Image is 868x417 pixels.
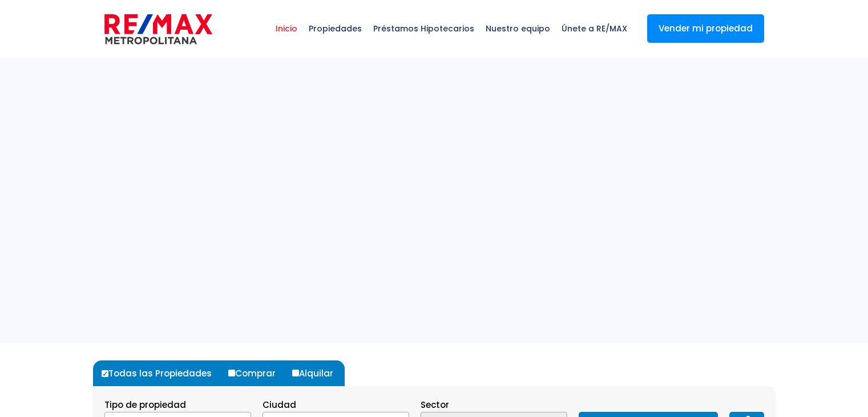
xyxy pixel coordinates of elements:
[270,11,303,46] span: Inicio
[556,11,633,46] span: Únete a RE/MAX
[228,370,235,376] input: Comprar
[104,12,212,46] img: remax-metropolitana-logo
[421,399,449,411] span: Sector
[263,399,296,411] span: Ciudad
[99,360,223,386] label: Todas las Propiedades
[292,370,299,376] input: Alquilar
[225,360,287,386] label: Comprar
[104,399,186,411] span: Tipo de propiedad
[303,11,368,46] span: Propiedades
[368,11,480,46] span: Préstamos Hipotecarios
[480,11,556,46] span: Nuestro equipo
[102,370,108,377] input: Todas las Propiedades
[647,14,764,43] a: Vender mi propiedad
[289,360,345,386] label: Alquilar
